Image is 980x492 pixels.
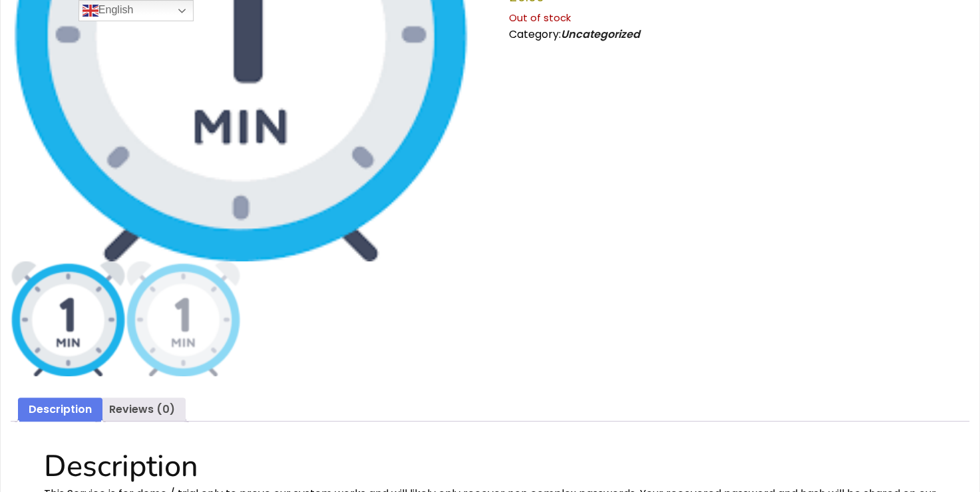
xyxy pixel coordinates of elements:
h2: Description [44,449,936,485]
a: Reviews (0) [109,398,175,422]
img: Public Password Recovery 1 Minute (free trial demo) [11,261,126,376]
img: Public Password Recovery 1 Minute (free trial demo) - Image 2 [126,261,241,376]
span: Category: [509,27,640,42]
a: Description [29,398,92,422]
p: Out of stock [509,9,969,27]
a: Uncategorized [561,27,640,42]
img: en [82,3,98,19]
